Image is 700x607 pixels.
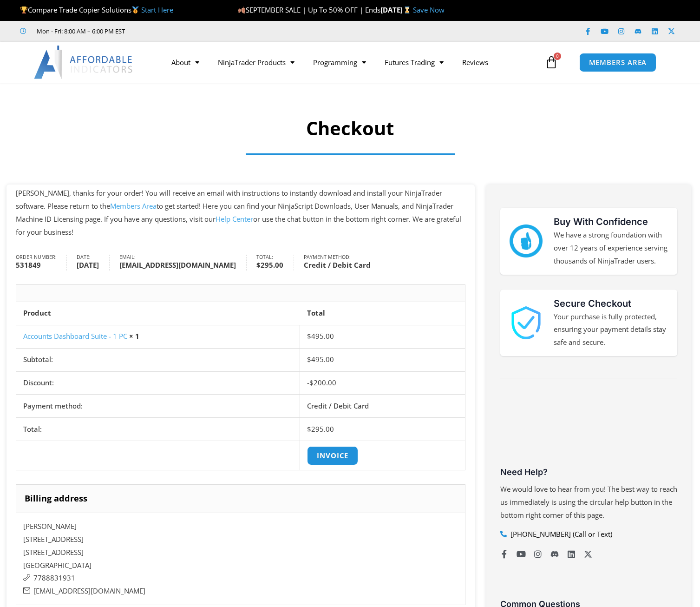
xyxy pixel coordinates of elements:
li: Date: [77,255,109,270]
strong: 531849 [16,260,57,271]
span: $ [256,260,261,270]
a: Invoice order number 531849 [307,446,358,465]
img: mark thumbs good 43913 | Affordable Indicators – NinjaTrader [510,224,543,257]
a: Accounts Dashboard Suite - 1 PC [23,331,127,341]
th: Subtotal: [16,348,301,371]
p: 7788831931 [23,572,458,585]
h3: Buy With Confidence [554,215,668,229]
a: Save Now [413,5,445,14]
img: 🥇 [132,7,139,13]
th: Total: [16,417,301,441]
address: [PERSON_NAME] [STREET_ADDRESS] [STREET_ADDRESS] [GEOGRAPHIC_DATA] [16,513,465,605]
img: 🏆 [20,7,27,13]
bdi: 495.00 [307,331,334,341]
span: Mon - Fri: 8:00 AM – 6:00 PM EST [34,26,125,37]
strong: [EMAIL_ADDRESS][DOMAIN_NAME] [119,260,236,271]
img: LogoAI | Affordable Indicators – NinjaTrader [34,46,134,79]
li: Email: [119,255,246,270]
p: We have a strong foundation with over 12 years of experience serving thousands of NinjaTrader users. [554,229,668,268]
span: Compare Trade Copier Solutions [20,5,173,14]
span: [PHONE_NUMBER] (Call or Text) [508,528,612,541]
span: $ [309,378,314,387]
iframe: Customer reviews powered by Trustpilot [138,26,277,36]
span: 200.00 [309,378,336,387]
th: Product [16,302,301,325]
span: 295.00 [307,424,334,434]
td: - [300,371,465,395]
strong: [DATE] [380,5,412,14]
h3: Secure Checkout [554,297,668,310]
span: $ [307,424,311,434]
nav: Menu [162,52,543,73]
th: Payment method: [16,394,301,417]
li: Total: [256,255,294,270]
a: 0 [531,49,572,76]
a: Programming [304,52,375,73]
span: $ [307,331,311,341]
h3: Need Help? [500,467,677,477]
a: NinjaTrader Products [209,52,304,73]
a: Futures Trading [375,52,453,73]
bdi: 295.00 [256,260,283,270]
img: 1000913 | Affordable Indicators – NinjaTrader [510,306,543,339]
a: Reviews [453,52,497,73]
strong: [DATE] [77,260,99,271]
strong: × 1 [129,331,139,341]
span: We would love to hear from you! The best way to reach us immediately is using the circular help b... [500,484,677,520]
li: Payment method: [304,255,380,270]
h1: Checkout [42,115,658,141]
iframe: Customer reviews powered by Trustpilot [500,395,677,464]
span: SEPTEMBER SALE | Up To 50% OFF | Ends [238,5,380,14]
a: Start Here [141,5,173,14]
span: MEMBERS AREA [589,59,647,66]
a: Help Center [216,214,253,224]
p: [PERSON_NAME], thanks for your order! You will receive an email with instructions to instantly do... [16,187,465,238]
th: Total [300,302,465,325]
a: MEMBERS AREA [579,53,657,72]
img: 🍂 [238,7,245,13]
a: About [162,52,209,73]
td: Credit / Debit Card [300,394,465,417]
span: $ [307,355,311,364]
p: [EMAIL_ADDRESS][DOMAIN_NAME] [23,585,458,598]
img: ⌛ [404,7,411,13]
li: Order number: [16,255,67,270]
span: 495.00 [307,355,334,364]
h2: Billing address [16,484,465,513]
span: 0 [554,53,561,60]
p: Your purchase is fully protected, ensuring your payment details stay safe and secure. [554,310,668,350]
a: Members Area [110,201,157,211]
th: Discount: [16,371,301,395]
strong: Credit / Debit Card [304,260,371,271]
